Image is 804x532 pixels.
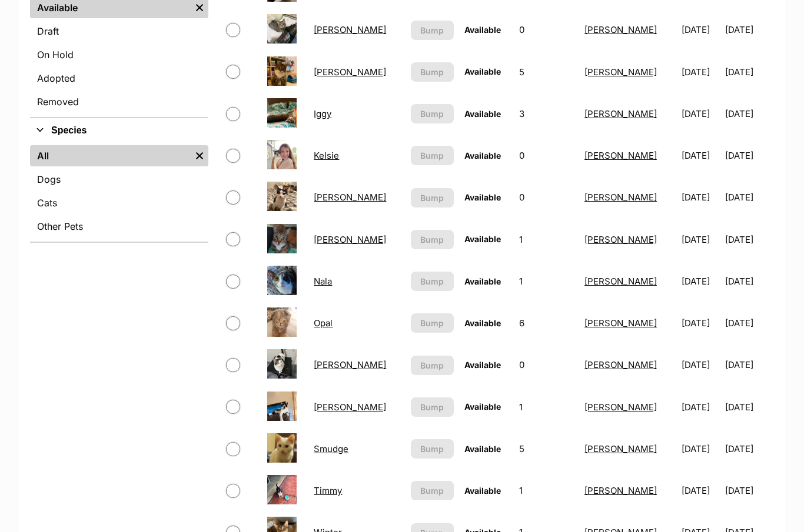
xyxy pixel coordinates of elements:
[725,429,773,469] td: [DATE]
[584,485,657,496] a: [PERSON_NAME]
[411,104,454,123] button: Bump
[411,397,454,417] button: Bump
[725,387,773,427] td: [DATE]
[677,219,725,260] td: [DATE]
[584,443,657,454] a: [PERSON_NAME]
[514,303,579,343] td: 6
[464,109,501,119] span: Available
[514,219,579,260] td: 1
[420,317,444,329] span: Bump
[267,349,297,379] img: Preston
[267,307,297,337] img: Opal
[314,66,386,78] a: [PERSON_NAME]
[677,303,725,343] td: [DATE]
[464,444,501,454] span: Available
[30,143,208,242] div: Species
[464,401,501,411] span: Available
[725,135,773,176] td: [DATE]
[267,98,297,128] img: Iggy
[514,261,579,302] td: 1
[514,470,579,511] td: 1
[725,219,773,260] td: [DATE]
[411,356,454,375] button: Bump
[725,261,773,302] td: [DATE]
[411,21,454,40] button: Bump
[314,192,386,203] a: [PERSON_NAME]
[267,433,297,463] img: Smudge
[584,24,657,35] a: [PERSON_NAME]
[420,66,444,78] span: Bump
[464,276,501,286] span: Available
[464,234,501,244] span: Available
[677,387,725,427] td: [DATE]
[314,24,386,35] a: [PERSON_NAME]
[514,429,579,469] td: 5
[584,192,657,203] a: [PERSON_NAME]
[725,303,773,343] td: [DATE]
[464,486,501,496] span: Available
[411,313,454,333] button: Bump
[725,177,773,218] td: [DATE]
[420,192,444,204] span: Bump
[420,275,444,287] span: Bump
[514,135,579,176] td: 0
[464,150,501,160] span: Available
[514,9,579,50] td: 0
[584,359,657,370] a: [PERSON_NAME]
[464,318,501,328] span: Available
[677,429,725,469] td: [DATE]
[420,233,444,246] span: Bump
[267,56,297,86] img: Danny
[725,93,773,134] td: [DATE]
[464,192,501,202] span: Available
[411,230,454,249] button: Bump
[30,169,208,190] a: Dogs
[725,9,773,50] td: [DATE]
[514,387,579,427] td: 1
[725,344,773,385] td: [DATE]
[314,317,333,329] a: Opal
[267,140,297,169] img: Kelsie
[30,21,208,42] a: Draft
[464,66,501,76] span: Available
[411,146,454,165] button: Bump
[30,192,208,213] a: Cats
[30,68,208,89] a: Adopted
[677,93,725,134] td: [DATE]
[267,224,297,253] img: Myles
[677,177,725,218] td: [DATE]
[464,25,501,35] span: Available
[584,108,657,119] a: [PERSON_NAME]
[584,234,657,245] a: [PERSON_NAME]
[411,481,454,500] button: Bump
[584,276,657,287] a: [PERSON_NAME]
[411,188,454,208] button: Bump
[314,359,386,370] a: [PERSON_NAME]
[420,401,444,413] span: Bump
[725,52,773,92] td: [DATE]
[584,317,657,329] a: [PERSON_NAME]
[677,9,725,50] td: [DATE]
[677,344,725,385] td: [DATE]
[314,485,342,496] a: Timmy
[30,216,208,237] a: Other Pets
[314,234,386,245] a: [PERSON_NAME]
[420,484,444,497] span: Bump
[420,359,444,372] span: Bump
[411,62,454,82] button: Bump
[725,470,773,511] td: [DATE]
[677,261,725,302] td: [DATE]
[514,177,579,218] td: 0
[411,439,454,459] button: Bump
[420,149,444,162] span: Bump
[314,150,339,161] a: Kelsie
[314,108,331,119] a: Iggy
[314,443,348,454] a: Smudge
[30,91,208,112] a: Removed
[420,108,444,120] span: Bump
[314,401,386,413] a: [PERSON_NAME]
[30,44,208,65] a: On Hold
[191,145,208,166] a: Remove filter
[584,150,657,161] a: [PERSON_NAME]
[420,24,444,36] span: Bump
